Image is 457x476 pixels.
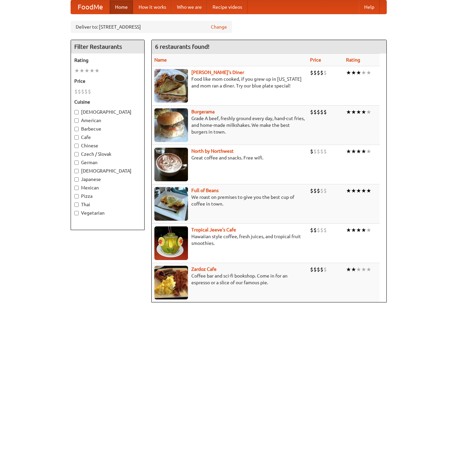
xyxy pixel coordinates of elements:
[74,142,141,149] label: Chinese
[74,203,79,207] input: Thai
[351,108,356,116] li: ★
[346,148,351,155] li: ★
[317,69,320,76] li: $
[320,148,323,155] li: $
[320,69,323,76] li: $
[313,108,317,116] li: $
[155,43,210,50] ng-pluralize: 6 restaurants found!
[110,0,133,14] a: Home
[356,187,361,194] li: ★
[310,226,313,234] li: $
[317,108,320,116] li: $
[79,67,84,74] li: ★
[317,266,320,273] li: $
[74,194,79,198] input: Pizza
[361,187,366,194] li: ★
[366,108,371,116] li: ★
[74,125,141,132] label: Barbecue
[74,159,141,166] label: German
[74,184,141,191] label: Mexican
[310,148,313,155] li: $
[74,57,141,64] h5: Rating
[359,0,380,14] a: Help
[74,78,141,84] h5: Price
[361,108,366,116] li: ★
[191,188,219,193] a: Full of Beans
[154,148,188,181] img: north.jpg
[84,67,89,74] li: ★
[356,226,361,234] li: ★
[361,69,366,76] li: ★
[154,69,188,103] img: sallys.jpg
[74,109,141,115] label: [DEMOGRAPHIC_DATA]
[74,117,141,124] label: American
[74,177,79,182] input: Japanese
[74,152,79,156] input: Czech / Slovak
[323,266,327,273] li: $
[154,76,305,89] p: Food like mom cooked, if you grew up in [US_STATE] and mom ran a diner. Try our blue plate special!
[74,160,79,165] input: German
[361,226,366,234] li: ★
[366,69,371,76] li: ★
[154,187,188,221] img: beans.jpg
[313,266,317,273] li: $
[313,69,317,76] li: $
[74,118,79,123] input: American
[366,187,371,194] li: ★
[74,176,141,183] label: Japanese
[207,0,247,14] a: Recipe videos
[320,266,323,273] li: $
[323,108,327,116] li: $
[78,88,81,95] li: $
[74,144,79,148] input: Chinese
[74,186,79,190] input: Mexican
[310,108,313,116] li: $
[74,67,79,74] li: ★
[191,148,234,154] a: North by Northwest
[366,226,371,234] li: ★
[351,266,356,273] li: ★
[313,226,317,234] li: $
[74,110,79,114] input: [DEMOGRAPHIC_DATA]
[351,148,356,155] li: ★
[74,135,79,140] input: Cafe
[320,226,323,234] li: $
[317,187,320,194] li: $
[310,187,313,194] li: $
[361,148,366,155] li: ★
[320,187,323,194] li: $
[356,69,361,76] li: ★
[323,226,327,234] li: $
[346,226,351,234] li: ★
[320,108,323,116] li: $
[366,266,371,273] li: ★
[74,127,79,131] input: Barbecue
[71,0,110,14] a: FoodMe
[191,227,236,232] b: Tropical Jeeve's Cafe
[323,69,327,76] li: $
[191,70,244,75] a: [PERSON_NAME]'s Diner
[74,151,141,157] label: Czech / Slovak
[74,88,78,95] li: $
[71,21,232,33] div: Deliver to: [STREET_ADDRESS]
[154,194,305,207] p: We roast on premises to give you the best cup of coffee in town.
[74,99,141,105] h5: Cuisine
[346,266,351,273] li: ★
[74,169,79,173] input: [DEMOGRAPHIC_DATA]
[154,108,188,142] img: burgerama.jpg
[74,211,79,215] input: Vegetarian
[191,266,217,272] a: Zardoz Cafe
[313,148,317,155] li: $
[154,57,167,63] a: Name
[74,193,141,199] label: Pizza
[310,57,321,63] a: Price
[154,272,305,286] p: Coffee bar and sci-fi bookshop. Come in for an espresso or a slice of our famous pie.
[154,154,305,161] p: Great coffee and snacks. Free wifi.
[211,24,227,30] a: Change
[191,109,215,114] a: Burgerama
[310,69,313,76] li: $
